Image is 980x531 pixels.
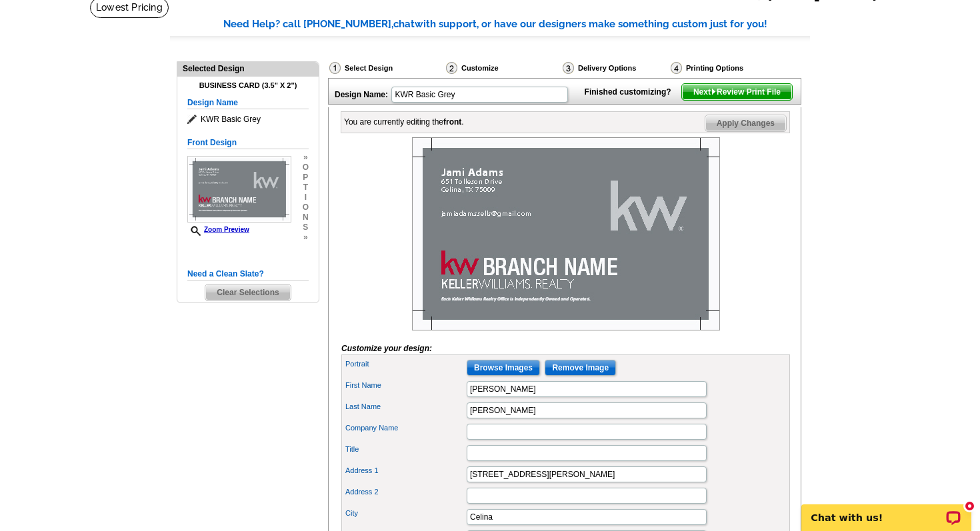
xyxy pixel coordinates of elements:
[341,344,432,353] i: Customize your design:
[669,61,788,75] div: Printing Options
[177,62,319,75] div: Selected Design
[303,213,309,223] span: n
[187,97,309,109] h5: Design Name
[563,62,574,74] img: Delivery Options
[345,422,465,434] label: Company Name
[345,380,465,391] label: First Name
[223,17,810,32] div: Need Help? call [PHONE_NUMBER], with support, or have our designers make something custom just fo...
[345,358,465,370] label: Portrait
[303,193,309,203] span: i
[303,173,309,183] span: p
[187,137,309,149] h5: Front Design
[303,203,309,213] span: o
[303,153,309,163] span: »
[328,61,445,78] div: Select Design
[344,116,464,128] div: You are currently editing the .
[187,156,291,223] img: Z18882405_00001_1.jpg
[711,89,717,95] img: button-next-arrow-white.png
[303,183,309,193] span: t
[187,268,309,280] h5: Need a Clean Slate?
[303,233,309,243] span: »
[682,84,792,100] span: Next Review Print File
[445,61,561,78] div: Customize
[705,115,786,131] span: Apply Changes
[585,87,679,97] strong: Finished customizing?
[345,486,465,498] label: Address 2
[303,163,309,173] span: o
[446,62,457,74] img: Customize
[671,62,682,74] img: Printing Options & Summary
[187,226,249,233] a: Zoom Preview
[345,401,465,412] label: Last Name
[393,18,415,30] span: chat
[205,284,290,300] span: Clear Selections
[345,465,465,476] label: Address 1
[335,90,388,99] strong: Design Name:
[187,113,309,126] span: KWR Basic Grey
[345,508,465,519] label: City
[561,61,669,75] div: Delivery Options
[187,81,309,90] h4: Business Card (3.5" x 2")
[345,444,465,455] label: Title
[329,62,341,74] img: Select Design
[793,489,980,531] iframe: LiveChat chat widget
[303,223,309,233] span: s
[467,360,540,376] input: Browse Images
[545,360,616,376] input: Remove Image
[412,137,720,330] img: Z18882405_00001_1.jpg
[443,117,461,127] b: front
